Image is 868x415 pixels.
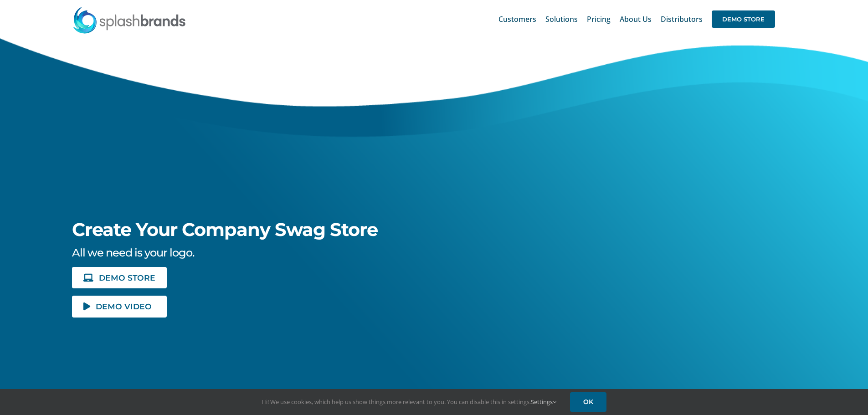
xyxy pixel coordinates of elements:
[712,5,775,34] a: DEMO STORE
[99,274,155,282] span: DEMO STORE
[661,15,703,23] span: Distributors
[72,246,194,259] span: All we need is your logo.
[498,15,536,23] span: Customers
[262,398,556,406] span: Hi! We use cookies, which help us show things more relevant to you. You can disable this in setti...
[72,6,186,34] img: SplashBrands.com Logo
[96,302,152,310] span: DEMO VIDEO
[712,10,775,28] span: DEMO STORE
[570,392,606,412] a: OK
[545,15,578,23] span: Solutions
[620,15,652,23] span: About Us
[531,398,556,406] a: Settings
[498,5,536,34] a: Customers
[587,5,611,34] a: Pricing
[661,5,703,34] a: Distributors
[587,15,611,23] span: Pricing
[72,267,167,288] a: DEMO STORE
[498,5,775,34] nav: Main Menu
[72,218,378,241] span: Create Your Company Swag Store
